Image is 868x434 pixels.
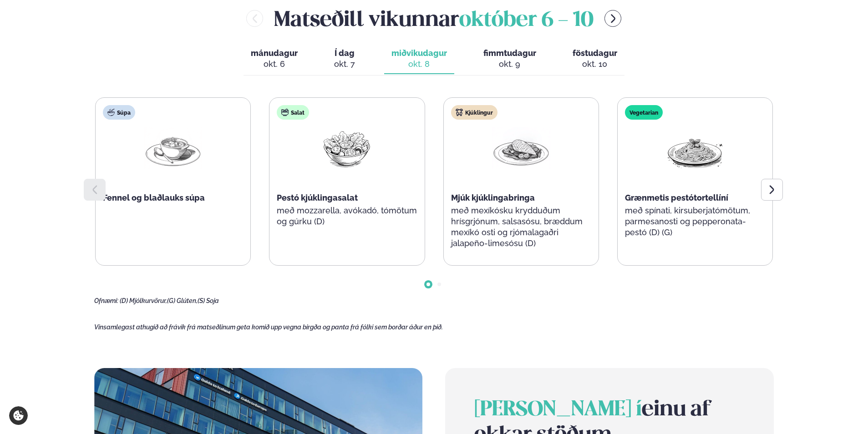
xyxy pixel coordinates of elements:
[625,205,765,238] p: með spínati, kirsuberjatómötum, parmesanosti og pepperonata-pestó (D) (G)
[274,4,594,33] h2: Matseðill vikunnar
[456,109,463,116] img: chicken.svg
[198,297,219,304] span: (S) Soja
[426,283,430,286] span: Go to slide 1
[474,400,642,420] span: [PERSON_NAME] í
[573,48,617,58] span: föstudagur
[107,109,115,116] img: soup.svg
[565,44,624,74] button: föstudagur okt. 10
[281,109,289,116] img: salad.svg
[120,297,167,304] span: (D) Mjólkurvörur,
[334,59,355,70] div: okt. 7
[244,44,305,74] button: mánudagur okt. 6
[391,59,447,70] div: okt. 8
[573,59,617,70] div: okt. 10
[483,59,536,70] div: okt. 9
[451,205,591,249] p: með mexíkósku krydduðum hrísgrjónum, salsasósu, bræddum mexíkó osti og rjómalagaðri jalapeño-lime...
[492,127,550,169] img: Chicken-breast.png
[277,193,358,202] span: Pestó kjúklingasalat
[167,297,198,304] span: (G) Glúten,
[251,59,298,70] div: okt. 6
[384,44,454,74] button: miðvikudagur okt. 8
[625,105,663,120] div: Vegetarian
[604,10,621,27] button: menu-btn-right
[334,48,355,59] span: Í dag
[459,10,594,30] span: október 6 - 10
[476,44,543,74] button: fimmtudagur okt. 9
[327,44,362,74] button: Í dag okt. 7
[277,105,309,120] div: Salat
[451,193,535,202] span: Mjúk kjúklingabringa
[277,205,417,227] p: með mozzarella, avókadó, tómötum og gúrku (D)
[666,127,724,169] img: Spagetti.png
[391,48,447,58] span: miðvikudagur
[437,283,441,286] span: Go to slide 2
[9,406,28,425] a: Cookie settings
[94,297,118,304] span: Ofnæmi:
[451,105,497,120] div: Kjúklingur
[318,127,376,169] img: Salad.png
[625,193,728,202] span: Grænmetis pestótortellíní
[94,323,443,331] span: Vinsamlegast athugið að frávik frá matseðlinum geta komið upp vegna birgða og panta frá fólki sem...
[103,193,205,202] span: Fennel og blaðlauks súpa
[246,10,263,27] button: menu-btn-left
[483,48,536,58] span: fimmtudagur
[144,127,202,169] img: Soup.png
[103,105,135,120] div: Súpa
[251,48,298,58] span: mánudagur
